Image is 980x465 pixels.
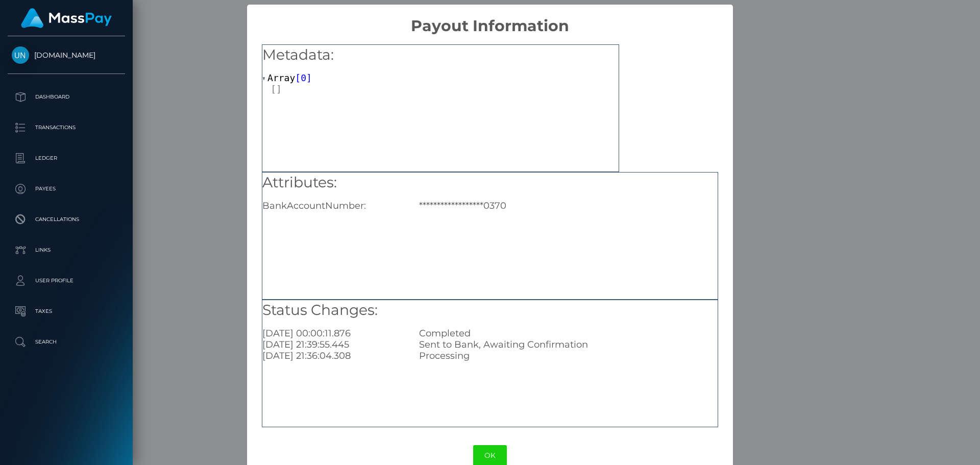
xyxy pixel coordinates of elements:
[12,273,121,288] p: User Profile
[255,339,411,350] div: [DATE] 21:39:55.445
[12,120,121,135] p: Transactions
[262,173,718,193] h5: Attributes:
[306,72,312,83] span: ]
[12,181,121,197] p: Payees
[21,8,112,28] img: MassPay Logo
[12,89,121,105] p: Dashboard
[12,46,29,64] img: Unlockt.me
[12,151,121,166] p: Ledger
[262,300,718,321] h5: Status Changes:
[12,334,121,350] p: Search
[255,200,411,211] div: BankAccountNumber:
[301,72,306,83] span: 0
[12,242,121,258] p: Links
[411,328,725,339] div: Completed
[267,72,295,83] span: Array
[247,5,732,35] h2: Payout Information
[12,304,121,319] p: Taxes
[262,45,619,65] h5: Metadata:
[411,339,725,350] div: Sent to Bank, Awaiting Confirmation
[8,51,125,60] span: [DOMAIN_NAME]
[295,72,301,83] span: [
[411,350,725,361] div: Processing
[255,350,411,361] div: [DATE] 21:36:04.308
[255,328,411,339] div: [DATE] 00:00:11.876
[12,212,121,227] p: Cancellations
